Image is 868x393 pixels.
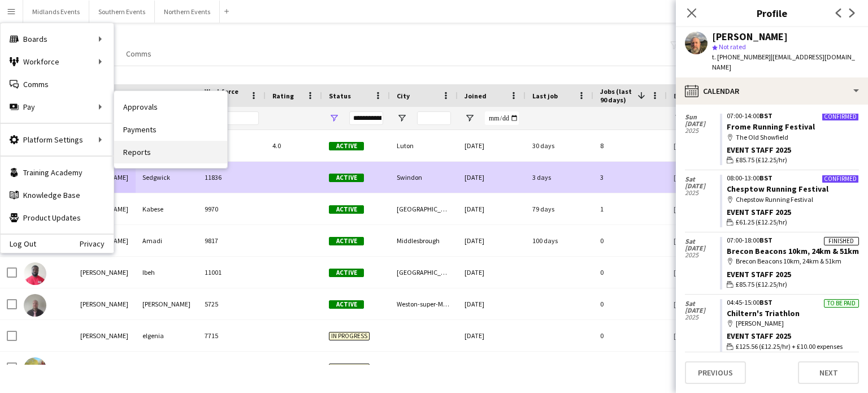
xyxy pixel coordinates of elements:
[736,279,787,290] span: £85.75 (£12.25/hr)
[593,162,667,193] div: 3
[136,225,198,256] div: Amadi
[1,28,114,50] div: Boards
[126,49,151,59] span: Comms
[329,142,364,150] span: Active
[397,113,407,123] button: Open Filter Menu
[593,352,667,383] div: 0
[824,237,859,245] div: Finished
[593,320,667,351] div: 0
[727,113,859,119] div: 07:00-14:00
[458,130,526,161] div: [DATE]
[390,130,458,161] div: Luton
[465,92,487,100] span: Joined
[727,145,859,155] div: Event Staff 2025
[458,193,526,224] div: [DATE]
[329,237,364,245] span: Active
[526,193,593,224] div: 79 days
[685,361,746,384] button: Previous
[329,92,351,100] span: Status
[390,162,458,193] div: Swindon
[73,257,136,288] div: [PERSON_NAME]
[465,113,475,123] button: Open Filter Menu
[822,175,859,183] div: Confirmed
[1,184,114,206] a: Knowledge Base
[397,92,410,100] span: City
[712,32,788,42] div: [PERSON_NAME]
[73,320,136,351] div: [PERSON_NAME]
[532,92,558,100] span: Last job
[390,193,458,224] div: [GEOGRAPHIC_DATA]
[136,257,198,288] div: Ibeh
[136,162,198,193] div: Sedgwick
[136,193,198,224] div: Kabese
[759,174,772,182] span: BST
[712,53,855,71] span: | [EMAIL_ADDRESS][DOMAIN_NAME]
[198,225,266,256] div: 9817
[121,46,156,61] a: Comms
[685,127,720,134] span: 2025
[1,50,114,73] div: Workforce
[676,77,868,105] div: Calendar
[727,246,859,256] a: Brecon Beacons 10km, 24km & 51km
[719,42,746,51] span: Not rated
[329,205,364,214] span: Active
[727,269,859,279] div: Event Staff 2025
[390,352,458,383] div: [GEOGRAPHIC_DATA]
[329,174,364,182] span: Active
[593,288,667,319] div: 0
[736,342,843,352] span: £125.56 (£12.25/hr) + £10.00 expenses
[23,1,89,23] button: Midlands Events
[1,239,36,248] a: Log Out
[24,357,46,380] img: Christopher Ellis
[329,113,339,123] button: Open Filter Menu
[198,352,266,383] div: 5990
[736,217,787,227] span: £61.25 (£12.25/hr)
[674,113,684,123] button: Open Filter Menu
[458,257,526,288] div: [DATE]
[727,175,859,182] div: 08:00-13:00
[685,252,720,258] span: 2025
[759,236,772,244] span: BST
[155,1,220,23] button: Northern Events
[198,257,266,288] div: 11001
[1,128,114,151] div: Platform Settings
[759,298,772,306] span: BST
[1,73,114,96] a: Comms
[727,122,815,132] a: Frome Running Festival
[136,320,198,351] div: elgenia
[198,162,266,193] div: 11836
[390,225,458,256] div: Middlesbrough
[685,314,720,321] span: 2025
[1,161,114,184] a: Training Academy
[798,361,859,384] button: Next
[759,111,772,120] span: BST
[329,364,370,372] span: In progress
[526,162,593,193] div: 3 days
[198,320,266,351] div: 7715
[822,113,859,121] div: Confirmed
[80,239,114,248] a: Privacy
[593,225,667,256] div: 0
[458,352,526,383] div: [DATE]
[685,238,720,245] span: Sat
[593,257,667,288] div: 0
[600,87,633,104] span: Jobs (last 90 days)
[727,132,859,142] div: The Old Showfield
[329,269,364,277] span: Active
[727,299,859,306] div: 04:45-15:00
[114,118,227,141] a: Payments
[685,176,720,183] span: Sat
[727,256,859,266] div: Brecon Beacons 10km, 24km & 51km
[73,352,136,383] div: [PERSON_NAME]
[390,257,458,288] div: [GEOGRAPHIC_DATA]
[329,332,370,340] span: In progress
[685,307,720,314] span: [DATE]
[593,130,667,161] div: 8
[458,320,526,351] div: [DATE]
[114,141,227,163] a: Reports
[73,288,136,319] div: [PERSON_NAME]
[685,114,720,120] span: Sun
[526,225,593,256] div: 100 days
[676,6,868,20] h3: Profile
[266,130,322,161] div: 4.0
